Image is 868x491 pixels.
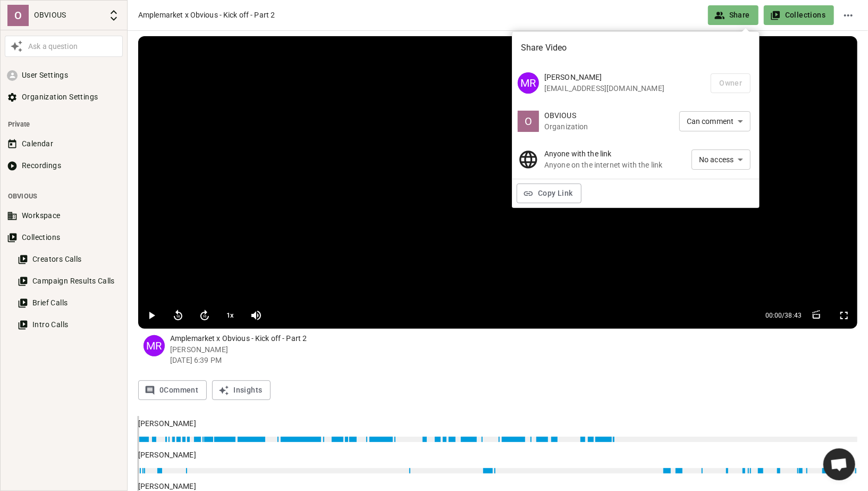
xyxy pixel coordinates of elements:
p: OBVIOUS [544,110,662,121]
p: [PERSON_NAME] [544,72,702,83]
button: Copy Link [517,184,582,203]
div: Ouvrir le chat [823,448,855,480]
div: Can comment [679,111,751,131]
h6: Share Video [512,32,759,64]
div: MR [518,72,539,94]
p: Organization [544,121,662,132]
p: Anyone on the internet with the link [544,160,662,170]
p: [EMAIL_ADDRESS][DOMAIN_NAME] [544,83,702,94]
p: Anyone with the link [544,148,662,160]
div: No access [692,149,751,169]
div: O [518,111,539,132]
